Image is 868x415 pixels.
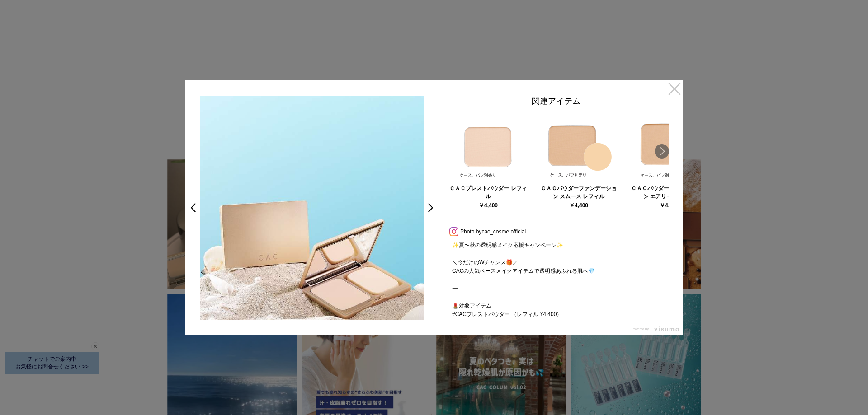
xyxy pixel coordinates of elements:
a: < [184,200,197,216]
p: ✨夏〜秋の透明感メイク応援キャンペーン✨ ＼今だけのWチャンス🎁／ CACの人気ベースメイクアイテムで透明感あふれる肌へ💎 ⸻ 💄対象アイテム #CACプレストパウダー （レフィル ¥4,400... [443,241,669,320]
div: ￥4,400 [660,203,679,208]
div: ＣＡＣパウダーファンデーション スムース レフィル [539,184,618,201]
a: cac_cosme.official [481,228,526,235]
div: ＣＡＣプレストパウダー レフィル [448,184,528,201]
span: Photo by [460,226,481,237]
img: e9081310-2036-4442-b715-b141dce655ff-large.jpg [200,96,424,320]
img: 060211.jpg [635,113,703,181]
div: ＣＡＣパウダーファンデーション エアリー レフィル [629,184,709,201]
div: ￥4,400 [569,203,588,208]
img: 060217.jpg [454,113,522,181]
a: > [427,200,439,216]
img: 060201.jpg [545,113,613,181]
div: ￥4,400 [479,203,498,208]
a: × [666,80,683,97]
div: 関連アイテム [443,96,669,111]
a: Next [655,144,669,159]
